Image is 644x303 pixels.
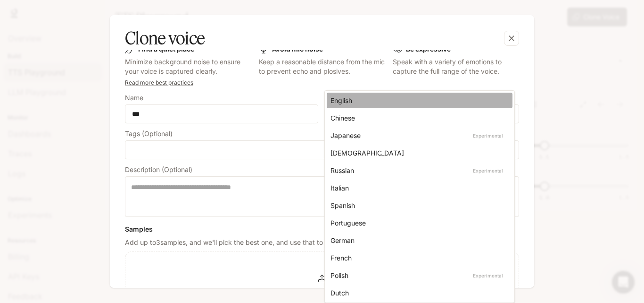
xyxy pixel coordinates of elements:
[330,113,505,123] div: Chinese
[330,95,505,105] div: English
[471,131,505,140] p: Experimental
[330,270,505,280] div: Polish
[330,288,505,298] div: Dutch
[330,235,505,245] div: German
[330,200,505,210] div: Spanish
[471,166,505,175] p: Experimental
[330,183,505,193] div: Italian
[471,271,505,280] p: Experimental
[330,130,505,140] div: Japanese
[330,148,505,158] div: [DEMOGRAPHIC_DATA]
[330,218,505,228] div: Portuguese
[330,165,505,175] div: Russian
[330,253,505,263] div: French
